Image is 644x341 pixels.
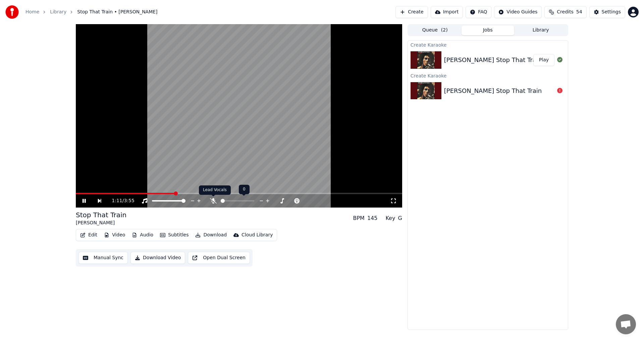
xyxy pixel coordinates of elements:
[188,252,250,264] button: Open Dual Screen
[398,214,402,222] div: G
[25,9,39,15] a: Home
[514,25,567,35] button: Library
[5,5,19,19] img: youka
[130,252,185,264] button: Download Video
[193,230,229,240] button: Download
[408,71,568,79] div: Create Karaoke
[353,214,364,222] div: BPM
[241,232,273,238] div: Cloud Library
[129,230,156,240] button: Audio
[441,27,448,34] span: ( 2 )
[444,55,542,65] div: [PERSON_NAME] Stop That Train
[112,197,122,204] span: 1:11
[444,86,542,96] div: [PERSON_NAME] Stop That Train
[77,230,100,240] button: Edit
[101,230,128,240] button: Video
[557,9,573,15] span: Credits
[77,9,157,15] span: Stop That Train • [PERSON_NAME]
[589,6,625,18] button: Settings
[576,9,582,15] span: 54
[385,214,395,222] div: Key
[124,197,134,204] span: 3:55
[462,25,515,35] button: Jobs
[494,6,542,18] button: Video Guides
[50,9,66,15] a: Library
[25,9,158,15] nav: breadcrumb
[602,9,621,15] div: Settings
[76,220,126,226] div: [PERSON_NAME]
[157,230,191,240] button: Subtitles
[76,210,126,220] div: Stop That Train
[408,41,568,49] div: Create Karaoke
[409,25,462,35] button: Queue
[533,54,554,66] button: Play
[466,6,491,18] button: FAQ
[239,185,250,194] div: 0
[395,6,428,18] button: Create
[431,6,463,18] button: Import
[78,252,128,264] button: Manual Sync
[367,214,378,222] div: 145
[616,314,636,334] div: Open de chat
[112,197,128,204] div: /
[544,6,586,18] button: Credits54
[199,185,231,195] div: Lead Vocals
